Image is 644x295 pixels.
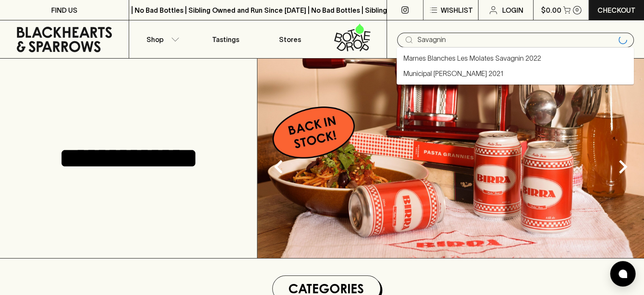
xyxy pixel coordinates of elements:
p: Login [502,5,523,15]
a: Stores [258,20,322,58]
button: Next [606,150,640,184]
p: Checkout [597,5,636,15]
p: FIND US [51,5,77,15]
p: Stores [279,34,301,45]
button: Previous [262,150,296,184]
input: Try "Pinot noir" [417,33,615,47]
p: $0.00 [541,5,561,15]
p: Wishlist [440,5,473,15]
button: Shop [129,20,193,58]
a: Marnes Blanches Les Molates Savagnin 2022 [404,53,541,63]
a: Municipal [PERSON_NAME] 2021 [404,68,503,79]
img: bubble-icon [619,270,627,278]
p: Shop [146,34,163,45]
p: 0 [575,8,579,12]
a: Tastings [193,20,258,58]
img: optimise [257,59,644,258]
p: Tastings [212,34,239,45]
